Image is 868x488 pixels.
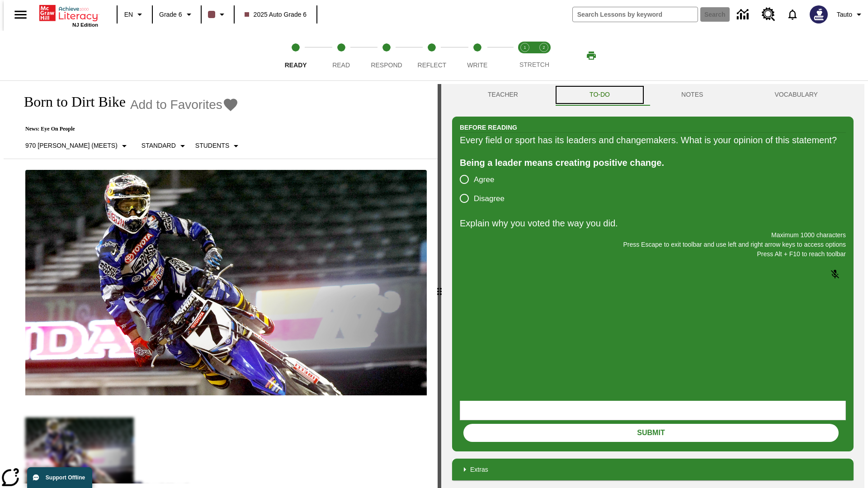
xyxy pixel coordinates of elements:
[406,31,458,80] button: Reflect step 4 of 5
[315,31,367,80] button: Read step 2 of 5
[27,467,92,488] button: Support Offline
[519,61,549,68] span: STRETCH
[646,84,739,106] button: NOTES
[72,22,98,28] span: NJ Edition
[573,7,698,22] input: search field
[204,6,231,23] button: Class color is dark brown. Change class color
[554,84,646,106] button: TO-DO
[577,47,606,64] button: Print
[46,474,85,481] span: Support Offline
[371,61,402,69] span: Respond
[124,10,133,19] span: EN
[452,459,854,480] div: Extras
[360,31,413,80] button: Respond step 3 of 5
[4,84,438,483] div: reading
[524,45,526,50] text: 1
[731,2,756,27] a: Data Center
[739,84,854,106] button: VOCABULARY
[142,141,176,150] p: Standard
[14,94,126,110] h1: Born to Dirt Bike
[4,7,132,15] body: Explain why you voted the way you did. Maximum 1000 characters Press Alt + F10 to reach toolbar P...
[192,138,245,154] button: Select Student
[269,31,322,80] button: Ready step 1 of 5
[810,5,828,23] img: Avatar
[39,3,98,28] div: Home
[285,61,307,69] span: Ready
[512,31,538,80] button: Stretch Read step 1 of 2
[156,6,198,23] button: Grade: Grade 6, Select a grade
[441,84,864,488] div: activity
[756,2,781,27] a: Resource Center, Will open in new tab
[837,10,852,19] span: Tauto
[531,31,557,80] button: Stretch Respond step 2 of 2
[332,61,350,69] span: Read
[474,174,494,186] span: Agree
[470,465,488,474] p: Extras
[138,138,192,154] button: Scaffolds, Standard
[460,230,846,240] p: Maximum 1000 characters
[451,31,504,80] button: Write step 5 of 5
[438,84,441,488] div: Press Enter or Spacebar and then press right and left arrow keys to move the slider
[14,126,245,132] p: News: Eye On People
[460,155,846,170] div: Being a leader means creating positive change.
[467,61,487,69] span: Write
[452,84,554,106] button: Teacher
[460,249,846,259] p: Press Alt + F10 to reach toolbar
[159,10,182,19] span: Grade 6
[460,133,846,147] div: Every field or sport has its leaders and changemakers. What is your opinion of this statement?
[781,3,804,26] a: Notifications
[824,263,846,285] button: Click to activate and allow voice recognition
[418,61,447,69] span: Reflect
[130,97,239,113] button: Add to Favorites - Born to Dirt Bike
[120,6,149,23] button: Language: EN, Select a language
[25,170,427,396] img: Motocross racer James Stewart flies through the air on his dirt bike.
[195,141,229,150] p: Students
[463,424,839,442] button: Submit
[460,170,512,208] div: poll
[452,84,854,106] div: Instructional Panel Tabs
[7,1,34,28] button: Open side menu
[25,141,118,150] p: 970 [PERSON_NAME] (Meets)
[833,6,868,23] button: Profile/Settings
[130,98,222,112] span: Add to Favorites
[460,216,846,230] p: Explain why you voted the way you did.
[474,193,505,205] span: Disagree
[460,122,517,132] h2: Before Reading
[804,3,833,26] button: Select a new avatar
[245,10,307,19] span: 2025 Auto Grade 6
[22,138,133,154] button: Select Lexile, 970 Lexile (Meets)
[542,45,545,50] text: 2
[460,240,846,249] p: Press Escape to exit toolbar and use left and right arrow keys to access options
